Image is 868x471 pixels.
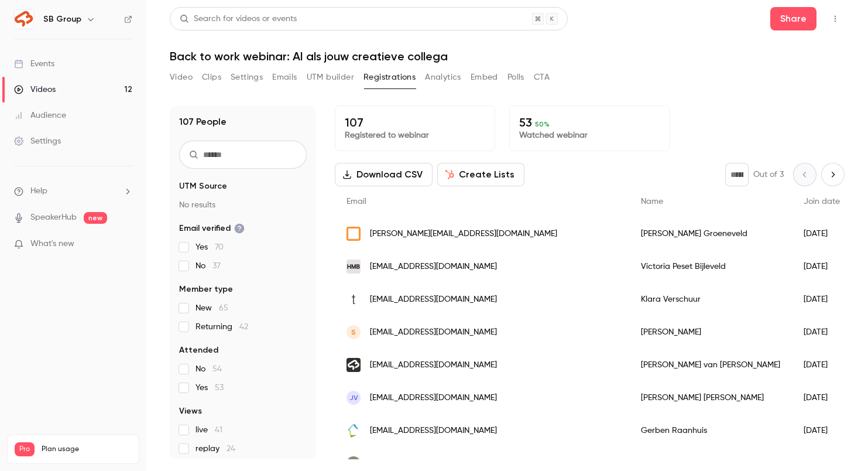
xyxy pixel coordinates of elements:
[792,250,852,283] div: [DATE]
[346,292,361,306] img: timberlab.nl
[43,13,81,25] h6: SB Group
[195,260,221,272] span: No
[641,197,663,206] span: Name
[629,250,792,283] div: Victoria Peset Bijleveld
[629,283,792,316] div: Klara Verschuur
[792,217,852,250] div: [DATE]
[346,424,361,438] img: raanhuisbouw.nl
[792,381,852,414] div: [DATE]
[179,344,218,356] span: Attended
[349,392,358,403] span: Jv
[471,68,498,87] button: Embed
[170,49,845,63] h1: Back to work webinar: AI als jouw creatieve collega
[629,217,792,250] div: [PERSON_NAME] Groeneveld
[179,223,245,234] span: Email verified
[219,304,228,312] span: 65
[215,384,224,392] span: 53
[629,316,792,349] div: [PERSON_NAME]
[14,58,54,70] div: Events
[239,323,248,331] span: 42
[629,349,792,381] div: [PERSON_NAME] van [PERSON_NAME]
[42,445,132,454] span: Plan usage
[227,445,235,453] span: 24
[826,9,845,28] button: Top Bar Actions
[437,163,524,186] button: Create Lists
[15,442,35,456] span: Pro
[346,260,361,274] img: hmb.nu
[345,129,485,141] p: Registered to webinar
[370,359,497,371] span: [EMAIL_ADDRESS][DOMAIN_NAME]
[195,382,224,394] span: Yes
[346,227,361,241] img: linteloo.nl
[821,163,845,186] button: Next page
[534,68,550,87] button: CTA
[535,120,550,128] span: 50 %
[307,68,354,87] button: UTM builder
[370,392,497,404] span: [EMAIL_ADDRESS][DOMAIN_NAME]
[212,262,221,270] span: 37
[179,199,307,211] p: No results
[425,68,461,87] button: Analytics
[215,426,222,434] span: 41
[792,283,852,316] div: [DATE]
[179,405,202,417] span: Views
[179,284,233,295] span: Member type
[519,115,660,129] p: 53
[195,241,224,253] span: Yes
[179,115,227,129] h1: 107 People
[346,358,361,372] img: socialbrothers.nl
[519,129,660,141] p: Watched webinar
[335,163,433,186] button: Download CSV
[180,13,297,25] div: Search for videos or events
[351,327,356,337] span: S
[30,211,77,224] a: SpeakerHub
[770,7,816,30] button: Share
[370,425,497,437] span: [EMAIL_ADDRESS][DOMAIN_NAME]
[14,110,66,121] div: Audience
[345,115,485,129] p: 107
[370,228,557,240] span: [PERSON_NAME][EMAIL_ADDRESS][DOMAIN_NAME]
[84,212,107,224] span: new
[195,302,228,314] span: New
[272,68,297,87] button: Emails
[629,414,792,447] div: Gerben Raanhuis
[195,424,222,436] span: live
[346,456,361,470] img: eyescan.nl
[14,185,132,197] li: help-dropdown-opener
[30,185,47,197] span: Help
[179,180,227,192] span: UTM Source
[792,316,852,349] div: [DATE]
[346,197,366,206] span: Email
[195,363,222,375] span: No
[212,365,222,373] span: 54
[170,68,193,87] button: Video
[363,68,416,87] button: Registrations
[792,349,852,381] div: [DATE]
[202,68,221,87] button: Clips
[804,197,840,206] span: Join date
[118,239,132,250] iframe: Noticeable Trigger
[629,381,792,414] div: [PERSON_NAME] [PERSON_NAME]
[215,243,224,251] span: 70
[370,261,497,273] span: [EMAIL_ADDRESS][DOMAIN_NAME]
[14,135,61,147] div: Settings
[15,10,33,29] img: SB Group
[195,321,248,333] span: Returning
[195,443,235,455] span: replay
[507,68,524,87] button: Polls
[30,238,74,250] span: What's new
[370,293,497,306] span: [EMAIL_ADDRESS][DOMAIN_NAME]
[14,84,56,95] div: Videos
[753,169,784,180] p: Out of 3
[370,326,497,339] span: [EMAIL_ADDRESS][DOMAIN_NAME]
[792,414,852,447] div: [DATE]
[370,458,557,470] span: [PERSON_NAME][EMAIL_ADDRESS][DOMAIN_NAME]
[231,68,263,87] button: Settings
